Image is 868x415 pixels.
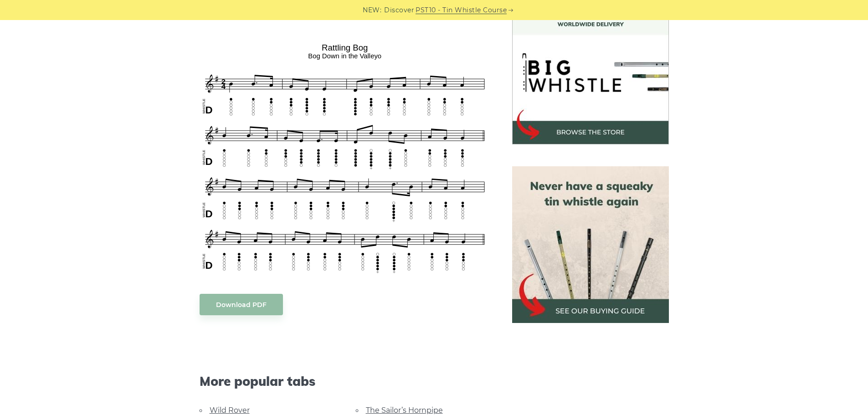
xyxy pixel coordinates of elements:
[200,374,490,389] span: More popular tabs
[512,166,669,323] img: tin whistle buying guide
[366,406,443,415] a: The Sailor’s Hornpipe
[200,40,490,276] img: Rattling Bog Tin Whistle Tab & Sheet Music
[384,5,414,15] span: Discover
[200,294,283,315] a: Download PDF
[210,406,250,415] a: Wild Rover
[363,5,381,15] span: NEW:
[416,5,507,15] a: PST10 - Tin Whistle Course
